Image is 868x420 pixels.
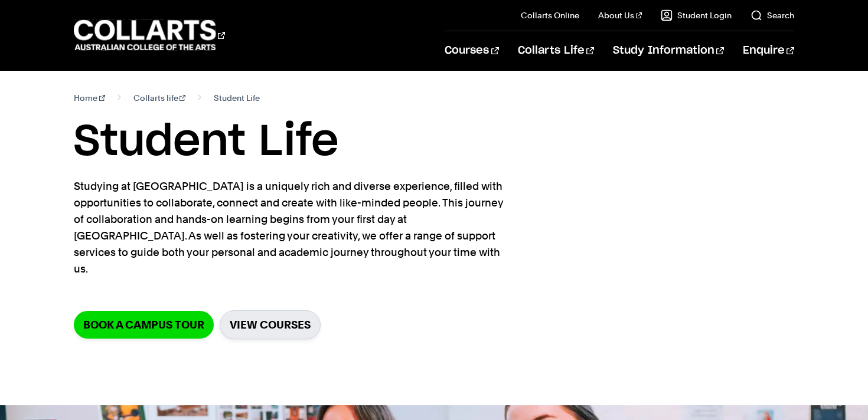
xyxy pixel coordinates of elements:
[74,18,225,52] div: Go to homepage
[74,116,794,169] h1: Student Life
[133,90,186,106] a: Collarts life
[598,9,642,21] a: About Us
[220,310,321,339] a: View Courses
[743,31,794,70] a: Enquire
[74,311,214,339] a: Book a Campus Tour
[445,31,498,70] a: Courses
[74,178,505,277] p: Studying at [GEOGRAPHIC_DATA] is a uniquely rich and diverse experience, filled with opportunitie...
[214,90,260,106] span: Student Life
[613,31,724,70] a: Study Information
[750,9,794,21] a: Search
[521,9,579,21] a: Collarts Online
[74,90,105,106] a: Home
[518,31,594,70] a: Collarts Life
[661,9,732,21] a: Student Login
